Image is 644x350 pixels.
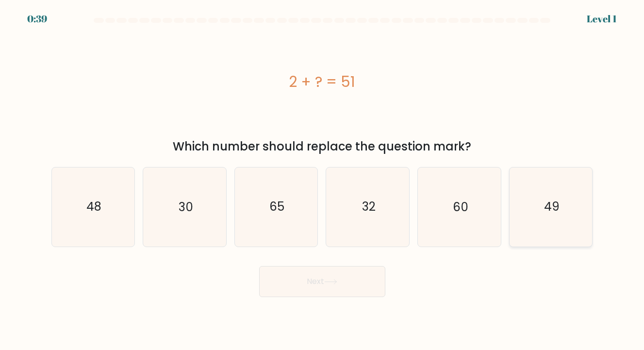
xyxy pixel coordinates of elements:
text: 48 [86,199,101,215]
div: 2 + ? = 51 [51,71,593,93]
div: Level 1 [587,12,617,26]
text: 65 [269,199,284,215]
button: Next [259,266,385,297]
text: 32 [362,199,375,215]
text: 30 [179,199,193,215]
div: 0:39 [27,12,47,26]
div: Which number should replace the question mark? [57,138,587,155]
text: 49 [544,199,560,215]
text: 60 [453,199,468,215]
